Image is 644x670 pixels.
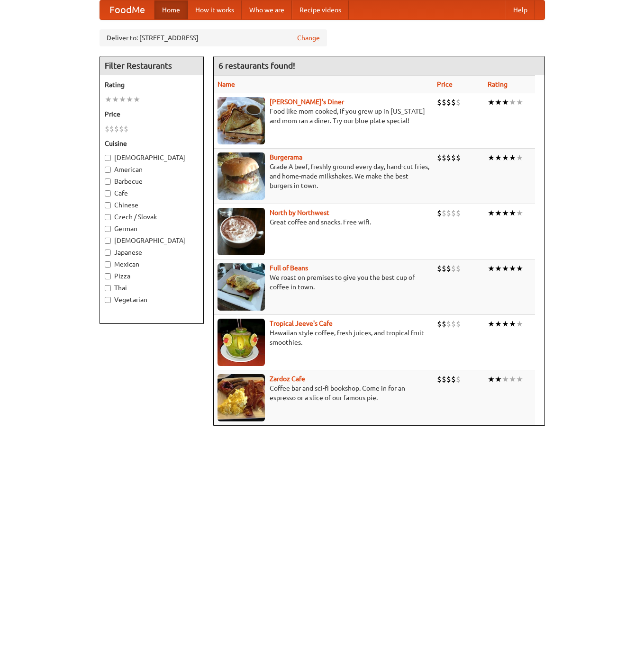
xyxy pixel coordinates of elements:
[446,319,451,329] li: $
[509,208,516,218] li: ★
[105,236,199,245] label: [DEMOGRAPHIC_DATA]
[456,374,461,384] li: $
[488,319,495,329] li: ★
[218,384,429,402] p: Coffee bar and sci-fi bookshop. Come in for an espresso or a slice of our famous pie.
[506,0,535,19] a: Help
[119,94,126,105] li: ★
[105,238,111,244] input: [DEMOGRAPHIC_DATA]
[451,263,456,274] li: $
[446,208,451,218] li: $
[456,97,461,107] li: $
[218,328,429,347] p: Hawaiian style coffee, fresh juices, and tropical fruit smoothies.
[446,263,451,274] li: $
[442,97,446,107] li: $
[495,319,502,329] li: ★
[516,97,523,107] li: ★
[105,297,111,303] input: Vegetarian
[218,162,429,190] p: Grade A beef, freshly ground every day, hand-cut fries, and home-made milkshakes. We make the bes...
[105,273,111,279] input: Pizza
[105,283,199,293] label: Thai
[292,0,349,19] a: Recipe videos
[495,263,502,274] li: ★
[488,80,508,88] a: Rating
[105,224,199,233] label: German
[488,263,495,274] li: ★
[509,152,516,163] li: ★
[218,107,429,125] p: Food like mom cooked, if you grew up in [US_STATE] and mom ran a diner. Try our blue plate special!
[105,139,199,148] h5: Cuisine
[451,374,456,384] li: $
[270,209,329,216] a: North by Northwest
[509,319,516,329] li: ★
[442,374,446,384] li: $
[218,319,265,366] img: jeeves.jpg
[105,177,199,186] label: Barbecue
[442,208,446,218] li: $
[105,248,199,257] label: Japanese
[516,263,523,274] li: ★
[270,320,333,327] a: Tropical Jeeve's Cafe
[270,153,302,161] b: Burgerama
[442,319,446,329] li: $
[456,263,461,274] li: $
[451,97,456,107] li: $
[437,152,442,163] li: $
[437,208,442,218] li: $
[218,61,295,70] ng-pluralize: 6 restaurants found!
[442,263,446,274] li: $
[105,214,111,220] input: Czech / Slovak
[218,80,235,88] a: Name
[509,374,516,384] li: ★
[437,97,442,107] li: $
[488,97,495,107] li: ★
[456,152,461,163] li: $
[105,200,199,210] label: Chinese
[495,152,502,163] li: ★
[119,124,124,134] li: $
[105,179,111,185] input: Barbecue
[114,124,119,134] li: $
[502,97,509,107] li: ★
[516,374,523,384] li: ★
[105,167,111,173] input: American
[105,250,111,256] input: Japanese
[446,374,451,384] li: $
[270,375,305,383] a: Zardoz Cafe
[516,319,523,329] li: ★
[437,80,453,88] a: Price
[112,94,119,105] li: ★
[109,124,114,134] li: $
[451,319,456,329] li: $
[218,273,429,292] p: We roast on premises to give you the best cup of coffee in town.
[242,0,292,19] a: Who we are
[105,202,111,208] input: Chinese
[509,263,516,274] li: ★
[105,80,199,89] h5: Rating
[502,263,509,274] li: ★
[105,271,199,281] label: Pizza
[105,226,111,232] input: German
[502,374,509,384] li: ★
[105,155,111,161] input: [DEMOGRAPHIC_DATA]
[124,124,128,134] li: $
[495,208,502,218] li: ★
[218,208,265,255] img: north.jpg
[437,374,442,384] li: $
[188,0,242,19] a: How it works
[218,217,429,227] p: Great coffee and snacks. Free wifi.
[218,97,265,144] img: sallys.jpg
[488,374,495,384] li: ★
[100,29,327,46] div: Deliver to: [STREET_ADDRESS]
[105,124,109,134] li: $
[495,97,502,107] li: ★
[502,152,509,163] li: ★
[488,152,495,163] li: ★
[218,152,265,200] img: burgerama.jpg
[446,97,451,107] li: $
[105,212,199,222] label: Czech / Slovak
[502,208,509,218] li: ★
[437,263,442,274] li: $
[218,374,265,421] img: zardoz.jpg
[105,165,199,174] label: American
